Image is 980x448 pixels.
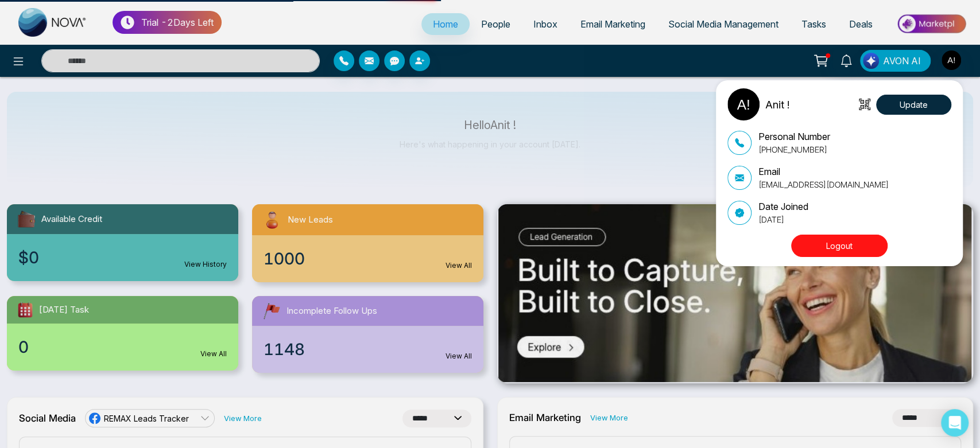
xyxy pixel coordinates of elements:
p: [EMAIL_ADDRESS][DOMAIN_NAME] [758,178,889,190]
button: Logout [791,235,888,257]
p: Date Joined [758,200,808,213]
div: Open Intercom Messenger [941,409,969,437]
p: [DATE] [758,213,808,225]
p: Anit ! [765,97,789,112]
p: Email [758,165,889,178]
p: [PHONE_NUMBER] [758,143,830,155]
p: Personal Number [758,130,830,143]
button: Update [876,95,951,115]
